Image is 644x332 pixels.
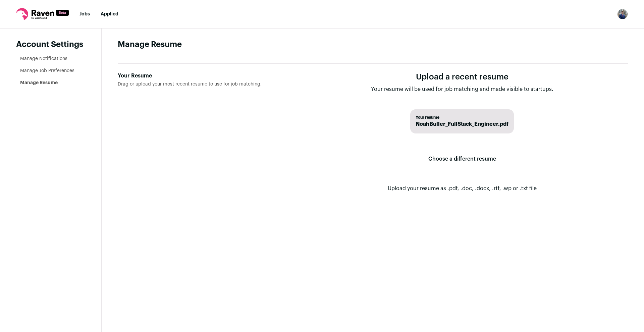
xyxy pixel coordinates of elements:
button: Open dropdown [617,9,628,19]
span: NoahBuller_FullStack_Engineer.pdf [416,120,508,128]
span: Your resume [416,115,508,120]
h1: Manage Resume [118,39,628,50]
img: 19218844-medium_jpg [617,9,628,19]
p: Your resume will be used for job matching and made visible to startups. [371,85,553,93]
label: Choose a different resume [428,150,496,168]
span: Drag or upload your most recent resume to use for job matching. [118,82,262,87]
p: Upload your resume as .pdf, .doc, .docx, .rtf, .wp or .txt file [388,184,537,192]
a: Applied [101,12,118,16]
a: Manage Notifications [20,56,67,61]
header: Account Settings [16,39,85,50]
a: Manage Resume [20,80,58,85]
h1: Upload a recent resume [371,72,553,82]
div: Your Resume [118,72,285,80]
a: Manage Job Preferences [20,68,74,73]
a: Jobs [79,12,90,16]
